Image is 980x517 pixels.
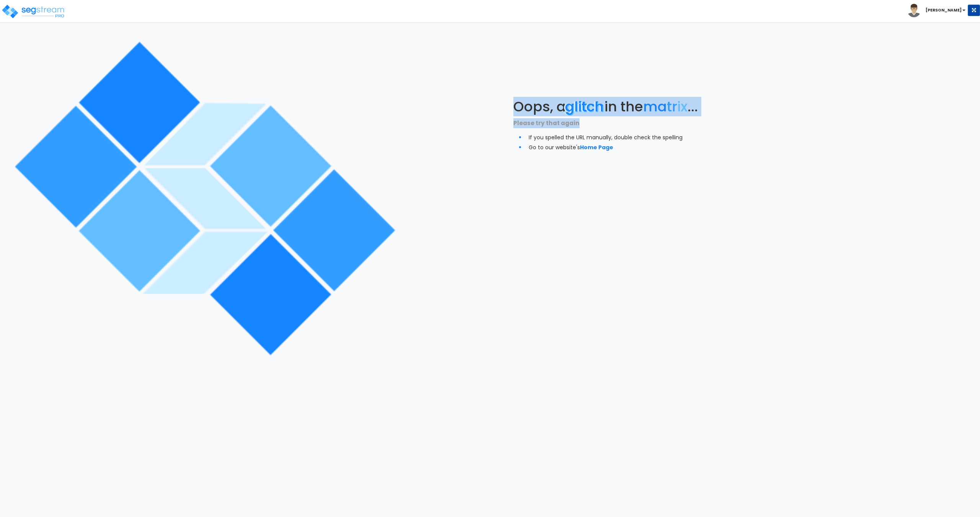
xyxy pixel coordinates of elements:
[667,97,677,116] span: tr
[643,97,667,116] span: ma
[566,97,604,116] span: glitch
[513,97,698,116] span: Oops, a in the ...
[677,97,688,116] span: ix
[1,4,66,19] img: logo_pro_r.png
[907,4,921,17] img: avatar.png
[926,7,962,13] b: [PERSON_NAME]
[529,132,712,142] li: If you spelled the URL manually, double check the spelling
[513,118,712,128] p: Please try that again
[580,144,613,151] a: Home Page
[529,142,712,152] li: Go to our website's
